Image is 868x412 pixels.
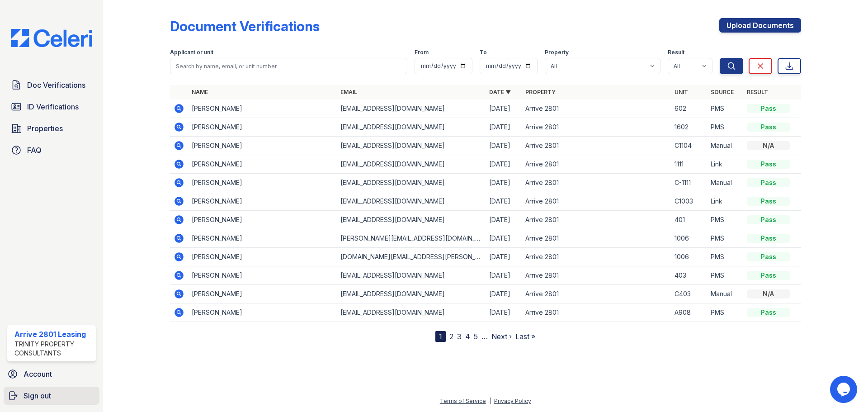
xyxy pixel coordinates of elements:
[522,155,670,174] td: Arrive 2801
[337,118,486,137] td: [EMAIL_ADDRESS][DOMAIN_NAME]
[481,331,488,342] span: …
[4,365,99,383] a: Account
[668,49,684,56] label: Result
[747,308,790,317] div: Pass
[486,118,522,137] td: [DATE]
[522,99,670,118] td: Arrive 2801
[440,398,486,404] a: Terms of Service
[719,18,801,33] a: Upload Documents
[522,266,670,285] td: Arrive 2801
[188,155,337,174] td: [PERSON_NAME]
[486,174,522,192] td: [DATE]
[14,340,92,358] div: Trinity Property Consultants
[480,49,487,56] label: To
[707,99,743,118] td: PMS
[747,289,790,298] div: N/A
[27,101,79,112] span: ID Verifications
[707,303,743,322] td: PMS
[671,248,707,266] td: 1006
[491,332,512,341] a: Next ›
[747,104,790,113] div: Pass
[707,192,743,211] td: Link
[522,285,670,303] td: Arrive 2801
[340,89,357,95] a: Email
[747,178,790,187] div: Pass
[170,58,407,74] input: Search by name, email, or unit number
[486,285,522,303] td: [DATE]
[489,89,511,95] a: Date ▼
[675,89,688,95] a: Unit
[337,229,486,248] td: [PERSON_NAME][EMAIL_ADDRESS][DOMAIN_NAME]
[707,229,743,248] td: PMS
[188,99,337,118] td: [PERSON_NAME]
[522,229,670,248] td: Arrive 2801
[474,332,478,341] a: 5
[522,174,670,192] td: Arrive 2801
[707,155,743,174] td: Link
[486,229,522,248] td: [DATE]
[747,271,790,280] div: Pass
[188,229,337,248] td: [PERSON_NAME]
[188,285,337,303] td: [PERSON_NAME]
[337,99,486,118] td: [EMAIL_ADDRESS][DOMAIN_NAME]
[522,118,670,137] td: Arrive 2801
[671,211,707,229] td: 401
[4,387,99,405] a: Sign out
[457,332,462,341] a: 3
[707,118,743,137] td: PMS
[522,192,670,211] td: Arrive 2801
[188,137,337,155] td: [PERSON_NAME]
[522,303,670,322] td: Arrive 2801
[515,332,535,341] a: Last »
[671,155,707,174] td: 1111
[188,118,337,137] td: [PERSON_NAME]
[486,211,522,229] td: [DATE]
[14,329,92,340] div: Arrive 2801 Leasing
[747,252,790,261] div: Pass
[671,303,707,322] td: A908
[671,118,707,137] td: 1602
[525,89,556,95] a: Property
[486,155,522,174] td: [DATE]
[671,192,707,211] td: C1003
[27,80,85,90] span: Doc Verifications
[337,303,486,322] td: [EMAIL_ADDRESS][DOMAIN_NAME]
[27,145,42,156] span: FAQ
[671,285,707,303] td: C403
[707,248,743,266] td: PMS
[337,137,486,155] td: [EMAIL_ADDRESS][DOMAIN_NAME]
[7,76,96,94] a: Doc Verifications
[337,266,486,285] td: [EMAIL_ADDRESS][DOMAIN_NAME]
[449,332,453,341] a: 2
[747,215,790,224] div: Pass
[522,211,670,229] td: Arrive 2801
[337,285,486,303] td: [EMAIL_ADDRESS][DOMAIN_NAME]
[671,174,707,192] td: C-1111
[707,211,743,229] td: PMS
[747,141,790,150] div: N/A
[747,89,768,95] a: Result
[830,376,859,403] iframe: chat widget
[7,119,96,137] a: Properties
[188,211,337,229] td: [PERSON_NAME]
[747,197,790,206] div: Pass
[671,266,707,285] td: 403
[4,29,99,47] img: CE_Logo_Blue-a8612792a0a2168367f1c8372b55b34899dd931a85d93a1a3d3e32e68fde9ad4.png
[188,266,337,285] td: [PERSON_NAME]
[27,123,63,134] span: Properties
[494,398,531,404] a: Privacy Policy
[747,234,790,243] div: Pass
[486,137,522,155] td: [DATE]
[486,192,522,211] td: [DATE]
[7,141,96,159] a: FAQ
[489,398,491,404] div: |
[671,229,707,248] td: 1006
[435,331,446,342] div: 1
[747,123,790,132] div: Pass
[747,160,790,169] div: Pass
[7,98,96,116] a: ID Verifications
[188,303,337,322] td: [PERSON_NAME]
[486,303,522,322] td: [DATE]
[671,99,707,118] td: 602
[188,174,337,192] td: [PERSON_NAME]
